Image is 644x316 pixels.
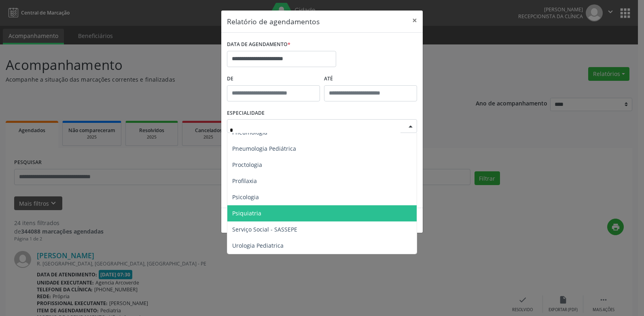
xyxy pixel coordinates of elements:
[227,38,290,51] label: DATA DE AGENDAMENTO
[232,145,296,152] span: Pneumologia Pediátrica
[227,107,265,120] label: ESPECIALIDADE
[227,16,320,27] h5: Relatório de agendamentos
[232,242,284,249] span: Urologia Pediatrica
[227,73,320,85] label: De
[232,193,259,201] span: Psicologia
[232,225,297,233] span: Serviço Social - SASSEPE
[232,177,257,185] span: Profilaxia
[232,209,261,217] span: Psiquiatria
[232,161,262,169] span: Proctologia
[407,11,423,30] button: Close
[324,73,417,85] label: ATÉ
